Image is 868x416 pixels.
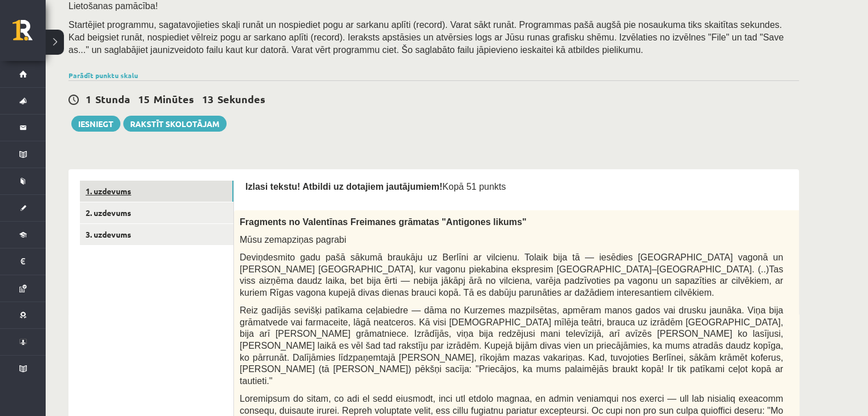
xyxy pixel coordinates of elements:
[217,92,265,105] span: Sekundes
[86,92,91,105] span: 1
[202,92,213,105] span: 13
[68,71,138,80] a: Parādīt punktu skalu
[80,224,233,245] a: 3. uzdevums
[240,305,783,386] span: Reiz gadījās sevišķi patīkama ceļabiedre — dāma no Kurzemes mazpilsētas, apmēram manos gados vai ...
[11,11,588,23] body: Визуальный текстовый редактор, wiswyg-editor-user-answer-47433816047340
[68,20,784,55] span: Startējiet programmu, sagatavojieties skaļi runāt un nospiediet pogu ar sarkanu aplīti (record). ...
[95,92,130,105] span: Stunda
[68,1,158,11] span: Lietošanas pamācība!
[138,92,150,105] span: 15
[80,202,233,223] a: 2. uzdevums
[240,235,346,244] span: Mūsu zemapziņas pagrabi
[80,181,233,202] a: 1. uzdevums
[240,252,783,297] span: Deviņdesmito gadu pašā sākumā braukāju uz Berlīni ar vilcienu. Tolaik bija tā — iesēdies [GEOGRAP...
[11,11,588,23] body: Визуальный текстовый редактор, wiswyg-editor-user-answer-47433815954140
[442,182,506,191] span: Kopā 51 punkts
[71,116,120,132] button: Iesniegt
[154,92,194,105] span: Minūtes
[13,20,46,48] a: Rīgas 1. Tālmācības vidusskola
[11,11,588,23] body: Визуальный текстовый редактор, wiswyg-editor-user-answer-47433816270940
[11,11,588,23] body: Визуальный текстовый редактор, wiswyg-editor-user-answer-47433815831860
[11,11,588,23] body: Визуальный текстовый редактор, wiswyg-editor-user-answer-47433816152700
[245,182,442,191] span: Izlasi tekstu! Atbildi uz dotajiem jautājumiem!
[123,116,227,132] a: Rakstīt skolotājam
[11,11,588,23] body: Визуальный текстовый редактор, wiswyg-editor-user-answer-47433815663400
[240,217,526,227] span: Fragments no Valentīnas Freimanes grāmatas "Antigones likums"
